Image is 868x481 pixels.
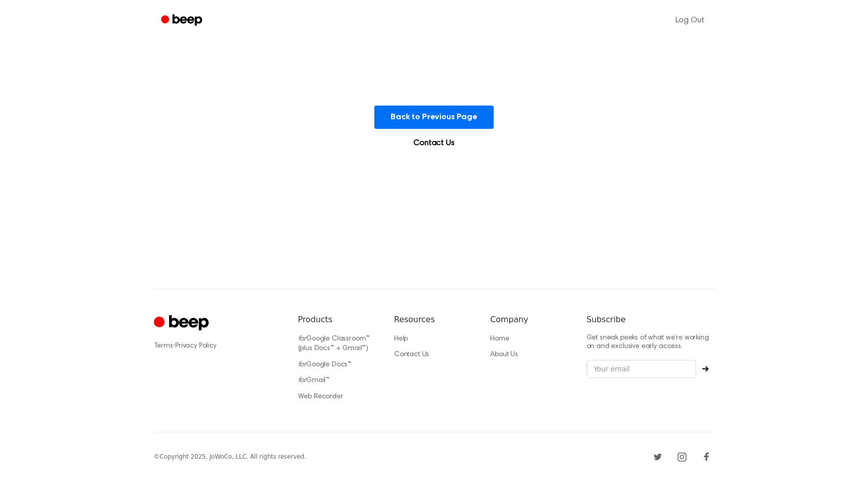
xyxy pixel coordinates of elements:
[154,452,306,461] div: © Copyright 2025, JoWoCo, LLC. All rights reserved.
[587,334,715,352] p: Get sneak peeks of what we’re working on and exclusive early access.
[298,314,378,326] h6: Products
[490,335,509,342] a: Home
[698,449,715,465] a: Facebook
[298,361,307,368] i: for
[298,377,330,384] a: forGmail™
[154,341,282,351] div: ·
[587,360,696,379] input: Your email
[298,393,343,400] a: Web Recorder
[298,361,352,368] a: forGoogle Docs™
[374,106,494,129] button: Back to Previous Page
[665,8,715,32] a: Log Out
[154,11,211,30] a: Beep
[587,314,715,326] h6: Subscribe
[175,342,216,350] a: Privacy Policy
[401,137,466,149] a: Contact Us
[394,335,408,342] a: Help
[298,377,307,384] i: for
[394,351,429,358] a: Contact Us
[674,449,690,465] a: Instagram
[154,314,211,333] a: Cruip
[696,366,715,372] button: Subscribe
[154,342,173,350] a: Terms
[490,351,518,358] a: About Us
[490,314,570,326] h6: Company
[394,314,474,326] h6: Resources
[650,449,666,465] a: Twitter
[298,335,307,342] i: for
[298,335,370,353] a: forGoogle Classroom™ (plus Docs™ + Gmail™)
